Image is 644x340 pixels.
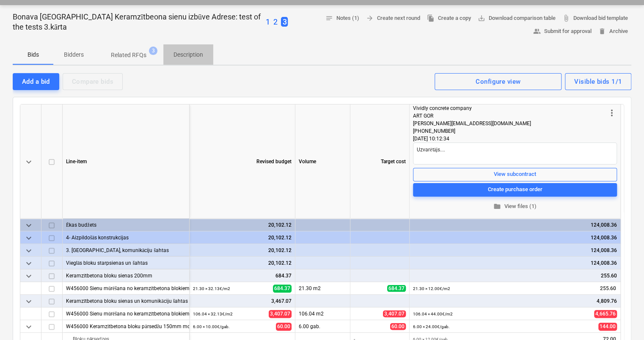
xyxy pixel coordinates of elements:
[533,27,541,35] span: people_alt
[193,244,292,257] div: 20,102.12
[193,324,230,329] small: 6.00 × 10.00€ / gab.
[493,203,501,210] span: folder
[24,157,34,167] span: keyboard_arrow_down
[66,269,186,282] div: Keramzītbetona bloku sienas 200mm
[474,12,559,25] a: Download comparison table
[413,168,617,181] button: View subcontract
[273,285,292,293] span: 684.37
[533,27,592,36] span: Submit for approval
[363,12,424,25] button: Create next round
[413,143,617,165] textarea: Uzvarētājs....
[599,285,617,292] span: 255.60
[427,14,435,22] span: file_copy
[598,323,617,331] span: 144.00
[66,219,186,231] div: Ēkas budžets
[295,104,350,219] div: Volume
[193,295,292,307] div: 3,467.07
[413,127,607,135] div: [PHONE_NUMBER]
[66,320,186,332] div: W456000 Keramzītbetona bloku pārsedžu 150mm montāža
[266,16,270,27] button: 1
[63,50,84,59] p: Bidders
[366,14,374,22] span: arrow_forward
[63,104,190,219] div: Line-item
[276,323,292,331] span: 60.00
[435,73,561,90] button: Configure view
[22,76,50,87] div: Add a bid
[607,108,617,118] span: more_vert
[427,14,471,23] span: Create a copy
[413,244,617,257] div: 124,008.36
[594,310,617,318] span: 4,665.76
[413,183,617,197] button: Create purchase order
[273,16,278,27] button: 2
[24,271,34,281] span: keyboard_arrow_down
[559,12,631,25] a: Download bid template
[494,170,536,180] div: View subcontract
[24,233,34,243] span: keyboard_arrow_down
[66,231,186,244] div: 4- Aizpildošās konstrukcijas
[281,16,288,27] button: 3
[281,17,288,27] span: 3
[325,14,359,23] span: Notes (1)
[416,202,614,211] span: View files (1)
[193,231,292,244] div: 20,102.12
[13,73,59,90] button: Add a bid
[478,14,485,22] span: save_alt
[66,295,186,307] div: Keramzītbetona bloku sienas un komunikāciju šahtas 150mm
[413,257,617,269] div: 124,008.36
[66,282,186,294] div: W456000 Sienu mūrēšana no keramzītbetona blokiem 200mm, stiegrojot katru ceturto kārtu, tai skait...
[273,17,278,27] p: 2
[390,323,406,330] span: 60.00
[413,112,607,120] div: ART GOR
[350,104,410,219] div: Target cost
[24,296,34,307] span: keyboard_arrow_down
[295,320,350,333] div: 6.00 gab.
[488,185,542,195] div: Create purchase order
[413,121,531,126] span: [PERSON_NAME][EMAIL_ADDRESS][DOMAIN_NAME]
[413,286,450,291] small: 21.30 × 12.00€ / m2
[266,17,270,27] p: 1
[413,219,617,231] div: 124,008.36
[366,14,420,23] span: Create next round
[413,104,607,112] div: Vividly concrete company
[295,282,350,295] div: 21.30 m2
[562,14,570,22] span: attach_file
[24,246,34,256] span: keyboard_arrow_down
[413,312,453,316] small: 106.04 × 44.00€ / m2
[413,295,617,307] div: 4,809.76
[387,285,406,292] span: 684.37
[193,257,292,269] div: 20,102.12
[530,25,595,38] button: Submit for approval
[602,299,644,340] iframe: Chat Widget
[193,219,292,231] div: 20,102.12
[413,324,450,329] small: 6.00 × 24.00€ / gab.
[111,51,146,60] p: Related RFQs
[383,310,406,317] span: 3,407.07
[149,47,157,55] span: 3
[193,286,230,291] small: 21.30 × 32.13€ / m2
[565,73,631,90] button: Visible bids 1/1
[325,14,333,22] span: notes
[193,312,233,316] small: 106.04 × 32.13€ / m2
[66,244,186,256] div: 3. Starpsienas, komunikāciju šahtas
[173,50,203,59] p: Description
[476,76,520,87] div: Configure view
[193,269,292,282] div: 684.37
[595,25,631,38] button: Archive
[413,269,617,282] div: 255.60
[413,231,617,244] div: 124,008.36
[598,27,606,35] span: delete
[190,104,295,219] div: Revised budget
[413,135,617,143] div: [DATE] 10:12:34
[24,220,34,230] span: keyboard_arrow_down
[598,27,628,36] span: Archive
[562,14,628,23] span: Download bid template
[24,258,34,269] span: keyboard_arrow_down
[23,50,43,59] p: Bids
[13,12,262,32] p: Bonava [GEOGRAPHIC_DATA] Keramzītbeona sienu izbūve Adrese: test of the tests 3.kārta
[478,14,556,23] span: Download comparison table
[424,12,474,25] button: Create a copy
[269,310,292,318] span: 3,407.07
[24,322,34,332] span: keyboard_arrow_down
